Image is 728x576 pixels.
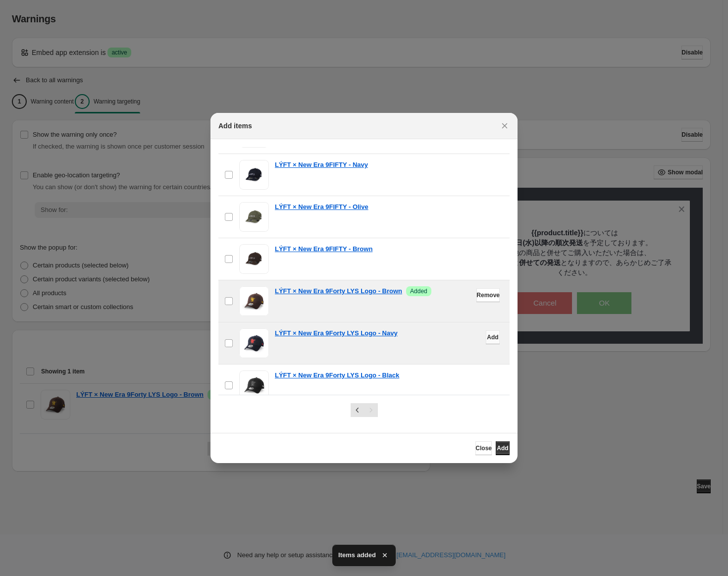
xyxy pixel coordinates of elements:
[275,328,398,338] a: LÝFT × New Era 9Forty LYS Logo - Navy
[275,244,372,254] a: LÝFT × New Era 9FIFTY - Brown
[275,370,399,380] a: LÝFT × New Era 9Forty LYS Logo - Black
[476,288,500,302] button: Remove
[410,287,427,295] span: Added
[275,286,402,296] a: LÝFT × New Era 9Forty LYS Logo - Brown
[351,403,364,417] button: Previous
[496,441,510,455] button: Add
[498,119,512,133] button: Close
[497,444,508,452] span: Add
[476,291,500,299] span: Remove
[486,330,500,344] button: Add
[487,333,498,341] span: Add
[275,160,368,170] a: LÝFT × New Era 9FIFTY - Navy
[218,121,252,131] h2: Add items
[338,550,376,560] span: Items added
[351,403,378,417] nav: Pagination
[475,444,492,452] span: Close
[275,202,368,212] a: LÝFT × New Era 9FIFTY - Olive
[475,441,492,455] button: Close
